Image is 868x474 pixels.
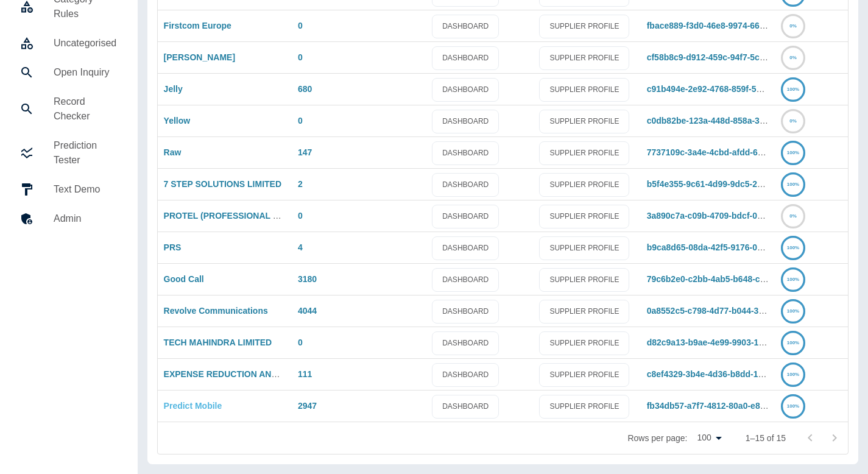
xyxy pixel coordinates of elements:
[298,338,303,347] a: 0
[54,94,118,124] h5: Record Checker
[781,401,805,411] a: 100%
[10,131,128,175] a: Prediction Tester
[298,52,303,62] a: 0
[647,369,810,379] a: c8ef4329-3b4e-4d36-b8dd-1419ecd7d3f4
[627,432,687,444] p: Rows per page:
[164,211,412,221] a: PROTEL (PROFESSIONAL TELECOMS) SOLUTIONS LIMITED
[539,363,629,387] a: SUPPLIER PROFILE
[539,15,629,38] a: SUPPLIER PROFILE
[787,245,799,250] text: 100%
[539,300,629,324] a: SUPPLIER PROFILE
[432,300,499,324] a: DASHBOARD
[298,21,303,30] a: 0
[539,268,629,292] a: SUPPLIER PROFILE
[789,118,797,124] text: 0%
[298,369,312,379] a: 111
[432,331,499,355] a: DASHBOARD
[164,147,182,157] a: Raw
[432,15,499,38] a: DASHBOARD
[787,87,799,92] text: 100%
[781,52,805,62] a: 0%
[432,395,499,419] a: DASHBOARD
[781,338,805,347] a: 100%
[781,274,805,284] a: 100%
[781,211,805,221] a: 0%
[647,242,808,252] a: b9ca8d65-08da-42f5-9176-00760c57f013
[298,84,312,94] a: 680
[647,52,805,62] a: cf58b8c9-d912-459c-94f7-5cfe21889ae9
[298,274,317,284] a: 3180
[539,395,629,419] a: SUPPLIER PROFILE
[432,268,499,292] a: DASHBOARD
[781,306,805,316] a: 100%
[164,369,440,379] a: EXPENSE REDUCTION ANALYSTS ([GEOGRAPHIC_DATA]) LIMITED
[54,36,118,51] h5: Uncategorised
[164,116,191,126] a: Yellow
[539,331,629,355] a: SUPPLIER PROFILE
[647,211,810,221] a: 3a890c7a-c09b-4709-bdcf-0dafd6d3011b
[298,306,317,316] a: 4044
[781,84,805,94] a: 100%
[789,55,797,60] text: 0%
[746,432,786,444] p: 1–15 of 15
[539,46,629,70] a: SUPPLIER PROFILE
[298,147,312,157] a: 147
[539,110,629,133] a: SUPPLIER PROFILE
[781,116,805,126] a: 0%
[692,429,725,447] div: 100
[787,182,799,187] text: 100%
[298,211,303,221] a: 0
[10,175,128,204] a: Text Demo
[647,401,807,411] a: fb34db57-a7f7-4812-80a0-e88cbdfc41b0
[164,242,182,252] a: PRS
[789,23,797,29] text: 0%
[787,372,799,377] text: 100%
[787,150,799,155] text: 100%
[432,236,499,260] a: DASHBOARD
[787,308,799,314] text: 100%
[298,401,317,411] a: 2947
[298,242,303,252] a: 4
[539,236,629,260] a: SUPPLIER PROFILE
[432,173,499,197] a: DASHBOARD
[787,340,799,345] text: 100%
[539,78,629,102] a: SUPPLIER PROFILE
[647,338,811,347] a: d82c9a13-b9ae-4e99-9903-1f05bb5514ba
[54,182,118,197] h5: Text Demo
[787,277,799,282] text: 100%
[164,306,268,316] a: Revolve Communications
[164,84,183,94] a: Jelly
[647,274,813,284] a: 79c6b2e0-c2bb-4ab5-b648-cb26c85b194a
[164,274,204,284] a: Good Call
[432,363,499,387] a: DASHBOARD
[432,110,499,133] a: DASHBOARD
[781,147,805,157] a: 100%
[781,242,805,252] a: 100%
[432,141,499,165] a: DASHBOARD
[10,58,128,87] a: Open Inquiry
[539,173,629,197] a: SUPPLIER PROFILE
[10,204,128,233] a: Admin
[647,84,809,94] a: c91b494e-2e92-4768-859f-52dc5ac54262
[781,369,805,379] a: 100%
[432,78,499,102] a: DASHBOARD
[539,205,629,228] a: SUPPLIER PROFILE
[54,65,118,80] h5: Open Inquiry
[432,46,499,70] a: DASHBOARD
[10,29,128,58] a: Uncategorised
[647,147,811,157] a: 7737109c-3a4e-4cbd-afdd-60a75447d996
[298,179,303,189] a: 2
[164,179,281,189] a: 7 STEP SOLUTIONS LIMITED
[10,87,128,131] a: Record Checker
[647,21,803,30] a: fbace889-f3d0-46e8-9974-6663fe4f709a
[164,338,272,347] a: TECH MAHINDRA LIMITED
[647,116,811,126] a: c0db82be-123a-448d-858a-371988db28fb
[432,205,499,228] a: DASHBOARD
[647,179,810,189] a: b5f4e355-9c61-4d99-9dc5-2b902094448c
[298,116,303,126] a: 0
[789,213,797,219] text: 0%
[539,141,629,165] a: SUPPLIER PROFILE
[54,138,118,168] h5: Prediction Tester
[647,306,811,316] a: 0a8552c5-c798-4d77-b044-3c379717cb27
[164,21,231,30] a: Firstcom Europe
